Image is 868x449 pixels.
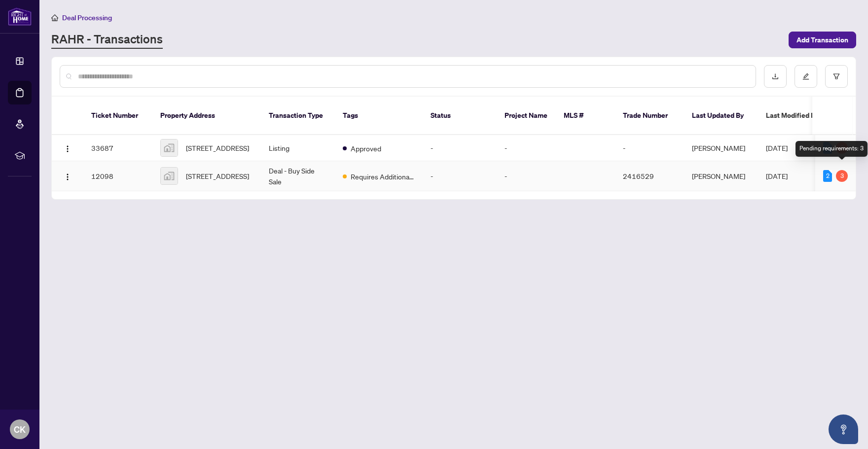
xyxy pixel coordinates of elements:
td: - [497,161,556,191]
img: logo [8,7,32,26]
button: download [764,65,787,88]
img: thumbnail-img [161,168,178,184]
span: Last Modified Date [766,110,826,121]
td: Deal - Buy Side Sale [261,161,335,191]
button: edit [795,65,817,88]
span: [STREET_ADDRESS] [186,142,249,153]
td: - [497,135,556,161]
img: Logo [64,145,72,153]
span: home [51,14,58,21]
span: edit [802,73,809,80]
span: [STREET_ADDRESS] [186,171,249,181]
a: RAHR - Transactions [51,31,163,49]
div: 3 [836,170,848,182]
td: - [423,135,497,161]
div: Pending requirements: 3 [796,141,868,157]
th: Status [423,97,497,135]
button: Open asap [829,414,858,444]
td: 12098 [83,161,152,191]
button: Add Transaction [789,32,856,48]
th: Tags [335,97,423,135]
td: Listing [261,135,335,161]
span: [DATE] [766,143,788,152]
td: - [615,135,684,161]
img: thumbnail-img [161,139,178,156]
th: Trade Number [615,97,684,135]
th: Ticket Number [83,97,152,135]
td: [PERSON_NAME] [684,161,758,191]
th: Property Address [152,97,261,135]
div: 2 [823,170,832,182]
th: Last Updated By [684,97,758,135]
th: Project Name [497,97,556,135]
button: filter [825,65,848,88]
img: Logo [64,173,72,181]
td: 2416529 [615,161,684,191]
th: MLS # [556,97,615,135]
span: Requires Additional Docs [351,171,415,182]
td: [PERSON_NAME] [684,135,758,161]
span: download [772,73,779,80]
span: Approved [351,143,381,154]
td: - [423,161,497,191]
span: filter [833,73,840,80]
th: Last Modified Date [758,97,847,135]
th: Transaction Type [261,97,335,135]
span: Add Transaction [796,32,848,48]
span: Deal Processing [62,13,112,22]
span: CK [14,422,26,436]
button: Logo [60,140,75,156]
button: Logo [60,168,75,184]
td: 33687 [83,135,152,161]
span: [DATE] [766,172,788,180]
